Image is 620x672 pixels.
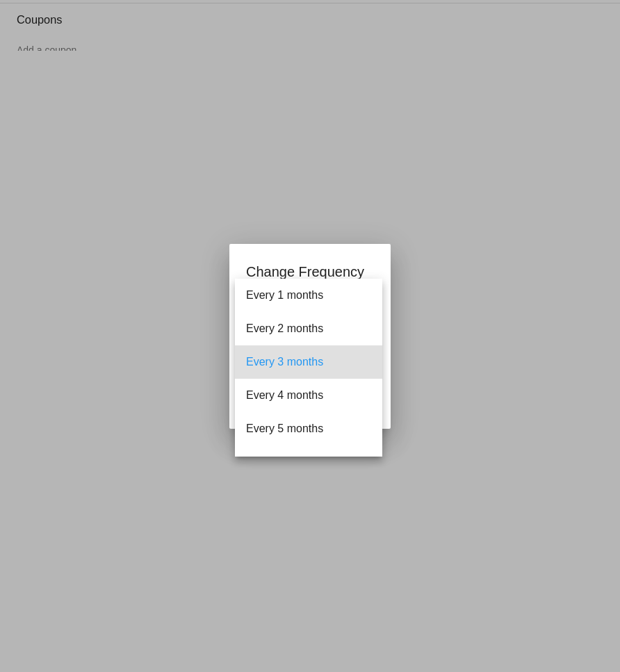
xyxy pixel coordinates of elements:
span: Every 5 months [246,412,371,445]
span: Every 3 months [246,345,371,379]
span: Every 6 months [246,445,371,479]
span: Every 4 months [246,379,371,412]
span: Every 2 months [246,312,371,345]
span: Every 1 months [246,279,371,312]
